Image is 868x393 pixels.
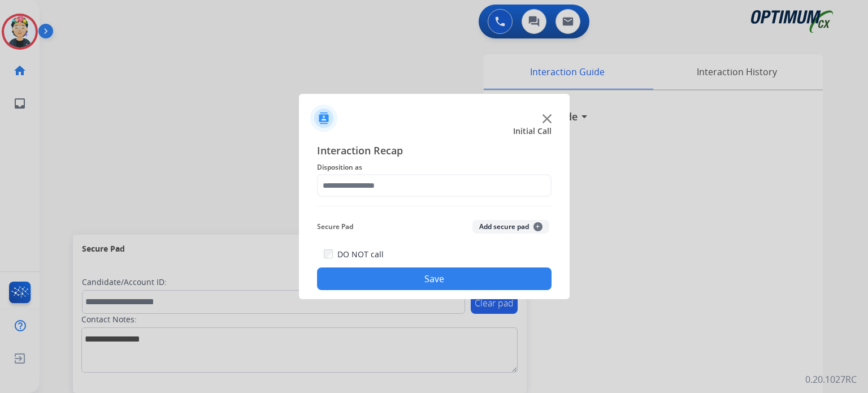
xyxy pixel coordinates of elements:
[317,161,552,174] span: Disposition as
[533,222,542,231] span: +
[317,267,552,290] button: Save
[337,249,384,260] label: DO NOT call
[513,126,552,137] span: Initial Call
[317,206,552,206] img: contact-recap-line.svg
[472,220,549,234] button: Add secure pad+
[805,373,857,386] p: 0.20.1027RC
[317,142,552,161] span: Interaction Recap
[317,220,353,234] span: Secure Pad
[310,105,337,132] img: contactIcon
